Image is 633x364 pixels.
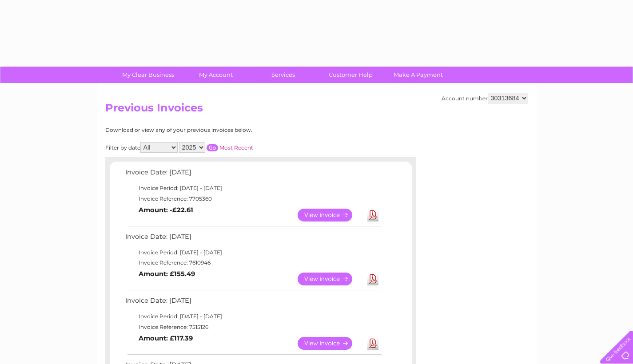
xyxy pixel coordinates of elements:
[111,67,185,83] a: My Clear Business
[314,67,387,83] a: Customer Help
[123,247,383,258] td: Invoice Period: [DATE] - [DATE]
[298,273,363,285] a: View
[367,273,378,285] a: Download
[139,206,193,214] b: Amount: -£22.61
[123,183,383,194] td: Invoice Period: [DATE] - [DATE]
[382,67,455,83] a: Make A Payment
[298,209,363,222] a: View
[123,257,383,268] td: Invoice Reference: 7610946
[367,209,378,222] a: Download
[105,102,528,119] h2: Previous Invoices
[123,311,383,322] td: Invoice Period: [DATE] - [DATE]
[105,142,338,153] div: Filter by date
[123,295,383,311] td: Invoice Date: [DATE]
[123,231,383,247] td: Invoice Date: [DATE]
[219,144,253,151] a: Most Recent
[247,67,320,83] a: Services
[179,67,252,83] a: My Account
[139,334,193,342] b: Amount: £117.39
[123,322,383,332] td: Invoice Reference: 7515126
[298,337,363,350] a: View
[442,93,528,103] div: Account number
[367,337,378,350] a: Download
[139,270,195,278] b: Amount: £155.49
[123,194,383,204] td: Invoice Reference: 7705360
[105,127,338,133] div: Download or view any of your previous invoices below.
[123,166,383,183] td: Invoice Date: [DATE]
